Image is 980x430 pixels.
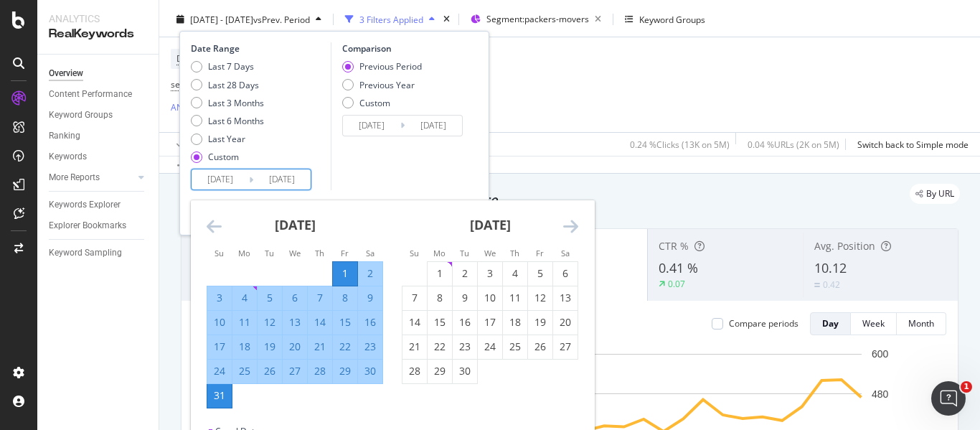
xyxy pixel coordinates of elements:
[465,8,607,31] button: Segment:packers-movers
[748,139,839,151] div: 0.04 % URLs ( 2K on 5M )
[49,87,149,102] a: Content Performance
[453,340,477,354] div: 23
[358,340,382,354] div: 23
[49,218,126,233] div: Explorer Bookmarks
[342,97,422,109] div: Custom
[333,335,358,359] td: Selected. Friday, August 22, 2025
[486,13,589,25] span: Segment: packers-movers
[258,291,282,305] div: 5
[207,383,232,408] td: Selected as end date. Sunday, August 31, 2025
[49,149,87,164] div: Keywords
[553,266,578,281] div: 6
[619,8,711,31] button: Keyword Groups
[283,364,307,378] div: 27
[359,79,415,91] div: Previous Year
[191,79,264,91] div: Last 28 Days
[308,310,333,335] td: Selected. Thursday, August 14, 2025
[258,335,283,359] td: Selected. Tuesday, August 19, 2025
[659,259,698,276] span: 0.41 %
[258,315,282,329] div: 12
[528,286,553,310] td: Choose Friday, September 12, 2025 as your check-in date. It’s available.
[897,312,946,335] button: Month
[265,248,274,258] small: Tu
[207,218,222,235] div: Move backward to switch to the previous month.
[207,315,232,329] div: 10
[283,315,307,329] div: 13
[851,312,897,335] button: Week
[563,218,578,235] div: Move forward to switch to the next month.
[358,359,383,383] td: Selected. Saturday, August 30, 2025
[191,151,264,163] div: Custom
[49,170,134,185] a: More Reports
[192,169,249,190] input: Start Date
[402,364,427,378] div: 28
[503,335,528,359] td: Choose Thursday, September 25, 2025 as your check-in date. It’s available.
[171,8,327,31] button: [DATE] - [DATE]vsPrev. Period
[333,364,357,378] div: 29
[503,286,528,310] td: Choose Thursday, September 11, 2025 as your check-in date. It’s available.
[814,259,847,276] span: 10.12
[428,266,452,281] div: 1
[359,14,423,26] div: 3 Filters Applied
[333,340,357,354] div: 22
[453,315,477,329] div: 16
[729,317,798,329] div: Compare periods
[503,340,527,354] div: 25
[207,310,232,335] td: Selected. Sunday, August 10, 2025
[814,239,875,253] span: Avg. Position
[283,359,308,383] td: Selected. Wednesday, August 27, 2025
[232,364,257,378] div: 25
[232,286,258,310] td: Selected. Monday, August 4, 2025
[402,286,428,310] td: Choose Sunday, September 7, 2025 as your check-in date. It’s available.
[528,291,552,305] div: 12
[428,335,453,359] td: Choose Monday, September 22, 2025 as your check-in date. It’s available.
[258,286,283,310] td: Selected. Tuesday, August 5, 2025
[333,315,357,329] div: 15
[659,239,689,253] span: CTR %
[176,52,204,65] span: Device
[872,388,889,400] text: 480
[283,291,307,305] div: 6
[528,261,553,286] td: Choose Friday, September 5, 2025 as your check-in date. It’s available.
[503,315,527,329] div: 18
[402,310,428,335] td: Choose Sunday, September 14, 2025 as your check-in date. It’s available.
[814,283,820,287] img: Equal
[208,60,254,73] div: Last 7 Days
[207,335,232,359] td: Selected. Sunday, August 17, 2025
[428,315,452,329] div: 15
[553,335,578,359] td: Choose Saturday, September 27, 2025 as your check-in date. It’s available.
[333,291,357,305] div: 8
[528,310,553,335] td: Choose Friday, September 19, 2025 as your check-in date. It’s available.
[207,388,232,403] div: 31
[343,116,400,136] input: Start Date
[308,340,332,354] div: 21
[191,42,327,55] div: Date Range
[207,359,232,383] td: Selected. Sunday, August 24, 2025
[402,315,427,329] div: 14
[171,101,189,114] button: AND
[478,340,502,354] div: 24
[358,364,382,378] div: 30
[315,248,324,258] small: Th
[49,66,149,81] a: Overview
[208,151,239,163] div: Custom
[910,184,960,204] div: legacy label
[410,248,419,258] small: Su
[961,381,972,393] span: 1
[308,335,333,359] td: Selected. Thursday, August 21, 2025
[872,348,889,360] text: 600
[561,248,570,258] small: Sa
[49,128,149,144] a: Ranking
[358,291,382,305] div: 9
[275,216,316,233] strong: [DATE]
[191,115,264,127] div: Last 6 Months
[333,286,358,310] td: Selected. Friday, August 8, 2025
[253,14,310,26] span: vs Prev. Period
[405,116,462,136] input: End Date
[232,310,258,335] td: Selected. Monday, August 11, 2025
[283,340,307,354] div: 20
[453,335,478,359] td: Choose Tuesday, September 23, 2025 as your check-in date. It’s available.
[333,261,358,286] td: Selected as start date. Friday, August 1, 2025
[428,359,453,383] td: Choose Monday, September 29, 2025 as your check-in date. It’s available.
[49,108,149,123] a: Keyword Groups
